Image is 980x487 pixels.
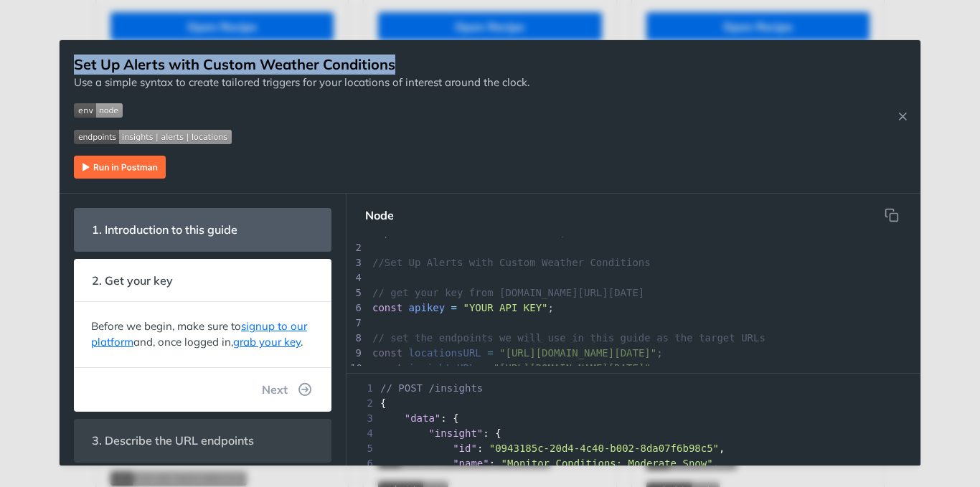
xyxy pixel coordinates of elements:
[372,332,765,344] span: // set the endpoints we will use in this guide as the target URLs
[262,381,288,398] span: Next
[372,362,656,374] span: ;
[74,130,232,144] img: endpoint
[372,257,651,268] span: //Set Up Alerts with Custom Weather Conditions
[405,412,441,424] span: "data"
[372,287,644,298] span: // get your key from [DOMAIN_NAME][URL][DATE]
[380,382,483,394] span: // POST /insights
[82,427,264,455] span: 3. Describe the URL endpoints
[74,75,529,91] p: Use a simple syntax to create tailored triggers for your locations of interest around the clock.
[494,362,651,374] span: "[URL][DOMAIN_NAME][DATE]"
[372,302,402,313] span: const
[74,55,529,75] h1: Set Up Alerts with Custom Weather Conditions
[489,443,719,454] span: "0943185c-20d4-4c40-b002-8da07f6b98c5"
[347,456,377,471] span: 6
[74,102,529,118] span: Expand image
[74,208,331,252] section: 1. Introduction to this guide
[347,270,364,285] div: 4
[91,318,314,351] p: Before we begin, make sure to and, once logged in, .
[347,361,364,376] div: 10
[347,285,364,301] div: 5
[82,216,248,244] span: 1. Introduction to this guide
[453,443,477,454] span: "id"
[74,159,166,172] a: Expand image
[347,426,377,441] span: 4
[347,426,920,441] div: : {
[347,456,920,471] div: : ,
[74,103,123,118] img: env
[501,458,713,469] span: "Monitor Conditions: Moderate Snow"
[347,441,920,456] div: : ,
[409,302,446,313] span: apikey
[463,302,547,313] span: "YOUR API KEY"
[74,419,331,463] section: 3. Describe the URL endpoints
[409,347,481,359] span: locationsURL
[347,381,377,396] span: 1
[451,302,457,313] span: =
[74,128,529,145] span: Expand image
[877,201,906,230] button: Copy
[347,396,377,411] span: 2
[347,331,364,346] div: 8
[250,375,324,404] button: Next
[453,458,489,469] span: "name"
[409,362,476,374] span: insightsURL
[347,441,377,456] span: 5
[347,301,364,316] div: 6
[372,347,402,359] span: const
[487,347,493,359] span: =
[347,411,920,426] div: : {
[82,267,183,295] span: 2. Get your key
[347,346,364,361] div: 9
[372,347,663,359] span: ;
[428,427,483,439] span: "insight"
[233,335,301,349] a: grab your key
[74,259,331,412] section: 2. Get your keyBefore we begin, make sure tosignup to our platformand, once logged in,grab your k...
[548,302,554,313] span: ;
[347,411,377,426] span: 3
[487,227,560,238] span: "node-fetch"
[892,109,913,123] button: Close Recipe
[457,227,481,238] span: from
[74,156,166,179] img: Run in Postman
[481,362,487,374] span: =
[347,255,364,270] div: 3
[372,227,566,238] span: ;
[347,396,920,411] div: {
[347,240,364,255] div: 2
[372,227,409,238] span: import
[499,347,656,359] span: "[URL][DOMAIN_NAME][DATE]"
[415,227,445,238] span: fetch
[885,208,899,222] svg: hidden
[354,201,405,230] button: Node
[372,362,402,374] span: const
[347,316,364,331] div: 7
